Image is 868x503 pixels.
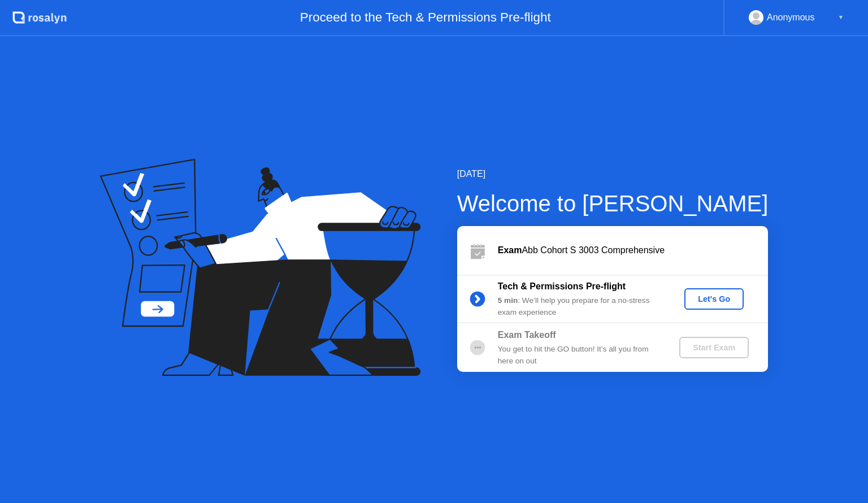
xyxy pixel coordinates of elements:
div: Start Exam [684,343,744,352]
div: You get to hit the GO button! It’s all you from here on out [498,344,661,367]
button: Start Exam [679,337,749,358]
div: Anonymous [767,10,815,25]
div: Abb Cohort S 3003 Comprehensive [498,244,768,257]
div: Welcome to [PERSON_NAME] [457,187,769,220]
div: Let's Go [689,294,739,303]
b: 5 min [498,296,518,305]
div: [DATE] [457,167,769,181]
b: Exam Takeoff [498,330,556,340]
b: Exam [498,245,522,255]
div: ▼ [838,10,844,25]
button: Let's Go [684,288,744,310]
b: Tech & Permissions Pre-flight [498,281,626,291]
div: : We’ll help you prepare for a no-stress exam experience [498,295,661,318]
